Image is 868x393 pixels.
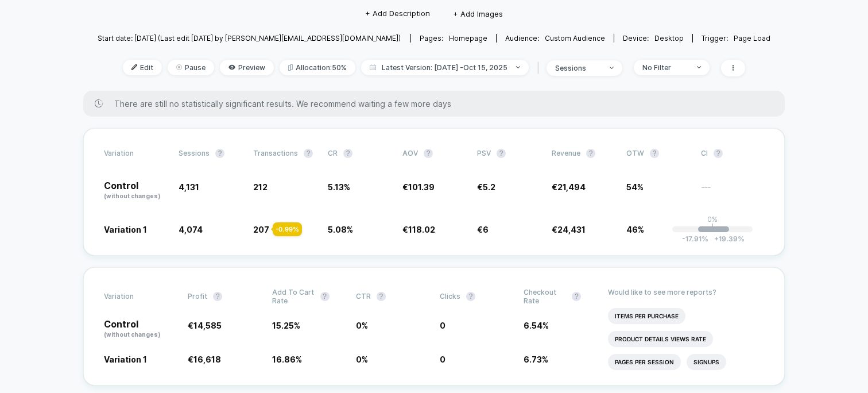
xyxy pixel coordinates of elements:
[701,149,764,158] span: CI
[343,149,352,158] button: ?
[402,182,435,192] span: €
[440,292,460,300] span: Clicks
[572,292,581,301] button: ?
[253,182,268,192] span: 212
[642,63,688,72] div: No Filter
[708,234,745,243] span: 19.39 %
[272,355,302,364] span: 16.86 %
[104,181,167,201] p: Control
[626,225,644,234] span: 46%
[714,149,723,158] button: ?
[449,34,487,43] span: homepage
[328,182,350,192] span: 5.13 %
[356,292,371,300] span: CTR
[420,34,487,43] div: Pages:
[104,355,147,364] span: Variation 1
[280,60,355,75] span: Allocation: 50%
[626,149,689,158] span: OTW
[288,64,293,71] img: rebalance
[477,149,491,157] span: PSV
[328,225,353,234] span: 5.08 %
[614,34,692,43] span: Device:
[193,321,222,330] span: 14,585
[608,354,681,370] li: Pages Per Session
[545,34,605,43] span: Custom Audience
[552,182,586,192] span: €
[524,321,549,330] span: 6.54 %
[552,225,586,234] span: €
[168,60,214,75] span: Pause
[370,64,376,70] img: calendar
[608,331,713,347] li: Product Details Views Rate
[272,288,315,305] span: Add To Cart Rate
[477,225,489,234] span: €
[608,308,685,324] li: Items Per Purchase
[104,149,167,158] span: Variation
[654,34,684,43] span: desktop
[440,355,445,364] span: 0
[466,292,475,301] button: ?
[524,355,548,364] span: 6.73 %
[697,66,701,68] img: end
[608,288,765,296] p: Would like to see more reports?
[104,288,167,305] span: Variation
[702,34,770,43] div: Trigger:
[220,60,274,75] span: Preview
[320,292,330,301] button: ?
[253,225,269,234] span: 207
[114,99,762,109] span: There are still no statistically significant results. We recommend waiting a few more days
[104,192,160,199] span: (without changes)
[408,182,435,192] span: 101.39
[586,149,595,158] button: ?
[402,149,418,157] span: AOV
[356,321,368,330] span: 0 %
[497,149,506,158] button: ?
[273,222,302,236] div: - 0.99 %
[483,182,495,192] span: 5.2
[516,66,520,68] img: end
[104,225,147,234] span: Variation 1
[356,355,368,364] span: 0 %
[552,149,580,157] span: Revenue
[650,149,659,158] button: ?
[610,67,614,69] img: end
[682,234,708,243] span: -17.91 %
[424,149,433,158] button: ?
[193,355,221,364] span: 16,618
[188,321,222,330] span: €
[557,225,586,234] span: 24,431
[215,149,224,158] button: ?
[304,149,313,158] button: ?
[98,34,401,43] span: Start date: [DATE] (Last edit [DATE] by [PERSON_NAME][EMAIL_ADDRESS][DOMAIN_NAME])
[123,60,162,75] span: Edit
[188,292,207,300] span: Profit
[524,288,566,305] span: Checkout Rate
[402,225,435,234] span: €
[131,64,137,70] img: edit
[711,224,714,232] p: |
[253,149,298,157] span: Transactions
[104,331,160,338] span: (without changes)
[176,64,182,70] img: end
[365,8,430,20] span: + Add Description
[179,225,203,234] span: 4,074
[505,34,605,43] div: Audience:
[328,149,338,157] span: CR
[188,355,221,364] span: €
[361,60,529,75] span: Latest Version: [DATE] - Oct 15, 2025
[483,225,489,234] span: 6
[453,9,503,18] span: + Add Images
[179,182,199,192] span: 4,131
[714,234,719,243] span: +
[534,60,547,76] span: |
[179,149,210,157] span: Sessions
[707,215,718,224] p: 0%
[104,319,176,339] p: Control
[477,182,495,192] span: €
[734,34,770,43] span: Page Load
[272,321,300,330] span: 15.25 %
[626,182,644,192] span: 54%
[440,321,445,330] span: 0
[701,184,764,201] span: ---
[555,64,601,72] div: sessions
